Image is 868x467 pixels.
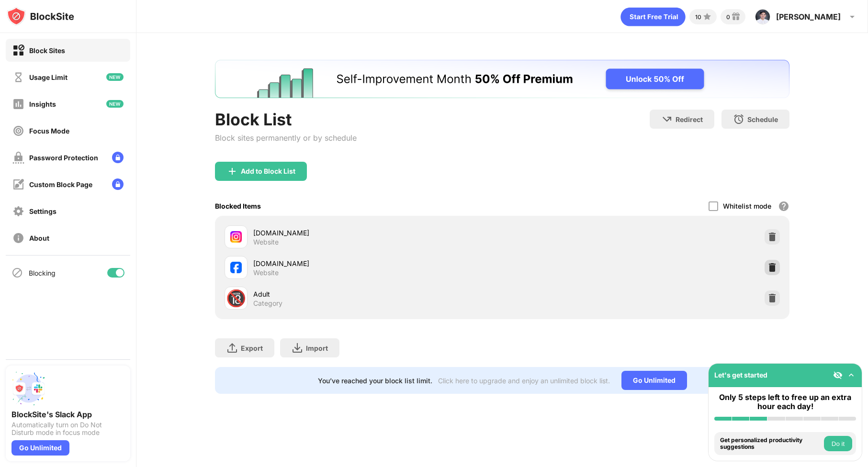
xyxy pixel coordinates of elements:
[7,7,74,26] img: logo-blocksite.svg
[253,289,502,299] div: Adult
[12,44,24,56] img: block-on.svg
[12,71,24,83] img: time-usage-off.svg
[701,11,713,22] img: points-small.svg
[29,100,56,108] div: Insights
[215,60,789,98] iframe: Banner
[824,436,852,451] button: Do it
[846,370,856,380] img: omni-setup-toggle.svg
[726,13,730,21] div: 0
[29,73,68,81] div: Usage Limit
[12,152,24,164] img: password-protection-off.svg
[306,344,328,352] div: Import
[12,205,24,217] img: settings-off.svg
[106,100,124,108] img: new-icon.svg
[695,13,701,21] div: 10
[620,7,686,26] div: animation
[112,178,124,190] img: lock-menu.svg
[747,115,778,123] div: Schedule
[112,152,124,163] img: lock-menu.svg
[11,371,46,406] img: push-slack.svg
[215,110,357,129] div: Block List
[230,262,242,273] img: favicons
[438,377,610,385] div: Click here to upgrade and enjoy an unlimited block list.
[241,167,295,175] div: Add to Block List
[106,73,124,81] img: new-icon.svg
[241,344,263,352] div: Export
[253,299,282,308] div: Category
[29,234,49,242] div: About
[776,12,841,22] div: [PERSON_NAME]
[676,115,703,123] div: Redirect
[755,9,770,24] img: ACg8ocL-kXLojrQ-8uTTJCOmHePfWtdWX5caf0ceoVPzeTiMKdXRJfyV=s96-c
[226,289,246,308] div: 🔞
[730,11,742,22] img: reward-small.svg
[833,370,843,380] img: eye-not-visible.svg
[215,202,261,210] div: Blocked Items
[253,238,279,246] div: Website
[720,437,822,451] div: Get personalized productivity suggestions
[714,393,856,411] div: Only 5 steps left to free up an extra hour each day!
[12,178,24,190] img: customize-block-page-off.svg
[11,421,124,436] div: Automatically turn on Do Not Disturb mode in focus mode
[253,228,502,238] div: [DOMAIN_NAME]
[29,127,69,135] div: Focus Mode
[29,180,92,189] div: Custom Block Page
[29,154,98,162] div: Password Protection
[29,269,56,277] div: Blocking
[215,133,357,143] div: Block sites permanently or by schedule
[12,98,24,110] img: insights-off.svg
[11,267,23,278] img: blocking-icon.svg
[12,232,24,244] img: about-off.svg
[29,207,56,215] div: Settings
[253,258,502,268] div: [DOMAIN_NAME]
[12,125,24,137] img: focus-off.svg
[723,202,771,210] div: Whitelist mode
[714,371,767,379] div: Let's get started
[11,410,124,419] div: BlockSite's Slack App
[318,377,432,385] div: You’ve reached your block list limit.
[29,46,65,55] div: Block Sites
[253,268,279,277] div: Website
[11,440,69,456] div: Go Unlimited
[621,371,687,390] div: Go Unlimited
[230,231,242,243] img: favicons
